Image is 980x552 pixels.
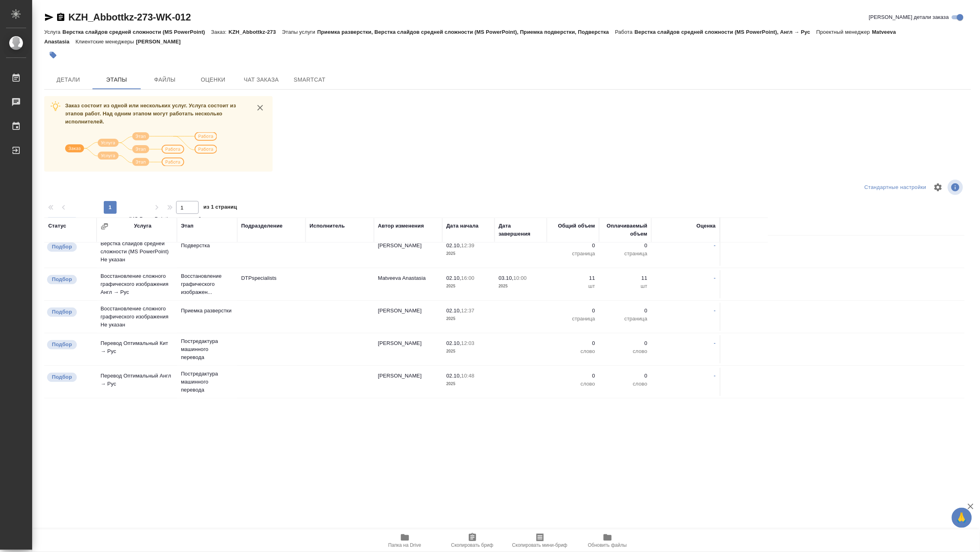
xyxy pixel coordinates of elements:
[603,307,647,315] p: 0
[514,275,527,281] p: 10:00
[44,46,62,64] button: Добавить тэг
[446,373,461,379] p: 02.10,
[869,13,949,21] span: [PERSON_NAME] детали заказа
[551,315,595,323] p: страница
[446,315,491,323] p: 2025
[603,380,647,388] p: слово
[181,272,233,296] p: Восстановление графического изображен...
[446,282,491,290] p: 2025
[56,12,66,22] button: Скопировать ссылку
[317,29,615,35] p: Приемка разверстки, Верстка слайдов средней сложности (MS PowerPoint), Приемка подверстки, Подвер...
[44,29,62,35] p: Услуга
[603,222,647,238] div: Оплачиваемый объем
[211,29,228,35] p: Заказ:
[446,275,461,281] p: 02.10,
[52,243,72,251] p: Подбор
[374,335,442,363] td: [PERSON_NAME]
[603,347,647,355] p: слово
[181,307,233,315] p: Приемка разверстки
[282,29,317,35] p: Этапы услуги
[374,368,442,396] td: [PERSON_NAME]
[714,242,716,248] a: -
[551,242,595,250] p: 0
[499,275,514,281] p: 03.10,
[181,222,193,230] div: Этап
[551,282,595,290] p: шт
[603,250,647,258] p: страница
[714,275,716,281] a: -
[136,39,187,45] p: [PERSON_NAME]
[551,274,595,282] p: 11
[461,275,475,281] p: 16:00
[461,308,475,314] p: 12:37
[635,29,816,35] p: Верстка слайдов средней сложности (MS PowerPoint), Англ → Рус
[290,75,329,85] span: SmartCat
[52,275,72,283] p: Подбор
[461,340,475,346] p: 12:03
[551,347,595,355] p: слово
[181,370,233,394] p: Постредактура машинного перевода
[65,103,236,125] span: Заказ состоит из одной или нескольких услуг. Услуга состоит из этапов работ. Над одним этапом мог...
[948,180,965,195] span: Посмотреть информацию
[254,102,266,114] button: close
[68,12,191,23] a: KZH_Abbottkz-273-WK-012
[242,75,281,85] span: Чат заказа
[76,39,136,45] p: Клиентские менеджеры
[929,178,948,197] span: Настроить таблицу
[603,315,647,323] p: страница
[97,268,177,300] td: Восстановление сложного графического изображения Англ → Рус
[551,372,595,380] p: 0
[696,222,716,230] div: Оценка
[615,29,635,35] p: Работа
[181,337,233,361] p: Постредактура машинного перевода
[146,75,184,85] span: Файлы
[446,250,491,258] p: 2025
[446,340,461,346] p: 02.10,
[97,368,177,396] td: Перевод Оптимальный Англ → Рус
[446,347,491,355] p: 2025
[181,242,233,250] p: Подверстка
[816,29,872,35] p: Проектный менеджер
[203,202,237,214] span: из 1 страниц
[310,222,345,230] div: Исполнитель
[955,509,969,526] span: 🙏
[374,303,442,331] td: [PERSON_NAME]
[237,270,306,298] td: DTPspecialists
[446,380,491,388] p: 2025
[97,301,177,333] td: Восстановление сложного графического изображения Не указан
[374,238,442,266] td: [PERSON_NAME]
[499,222,543,238] div: Дата завершения
[48,222,66,230] div: Статус
[551,380,595,388] p: слово
[49,75,88,85] span: Детали
[603,274,647,282] p: 11
[461,373,475,379] p: 10:48
[714,308,716,314] a: -
[499,282,543,290] p: 2025
[446,308,461,314] p: 02.10,
[863,181,929,194] div: split button
[551,307,595,315] p: 0
[603,282,647,290] p: шт
[714,340,716,346] a: -
[97,75,136,85] span: Этапы
[62,29,211,35] p: Верстка слайдов средней сложности (MS PowerPoint)
[97,236,177,268] td: Верстка слайдов средней сложности (MS PowerPoint) Не указан
[461,242,475,248] p: 12:39
[603,339,647,347] p: 0
[134,222,151,230] div: Услуга
[603,372,647,380] p: 0
[101,222,109,230] button: Сгруппировать
[194,75,232,85] span: Оценки
[551,250,595,258] p: страница
[952,508,972,528] button: 🙏
[446,222,479,230] div: Дата начала
[241,222,283,230] div: Подразделение
[228,29,282,35] p: KZH_Abbottkz-273
[52,308,72,316] p: Подбор
[714,373,716,379] a: -
[44,12,54,22] button: Скопировать ссылку для ЯМессенджера
[97,335,177,363] td: Перевод Оптимальный Кит → Рус
[446,242,461,248] p: 02.10,
[52,373,72,381] p: Подбор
